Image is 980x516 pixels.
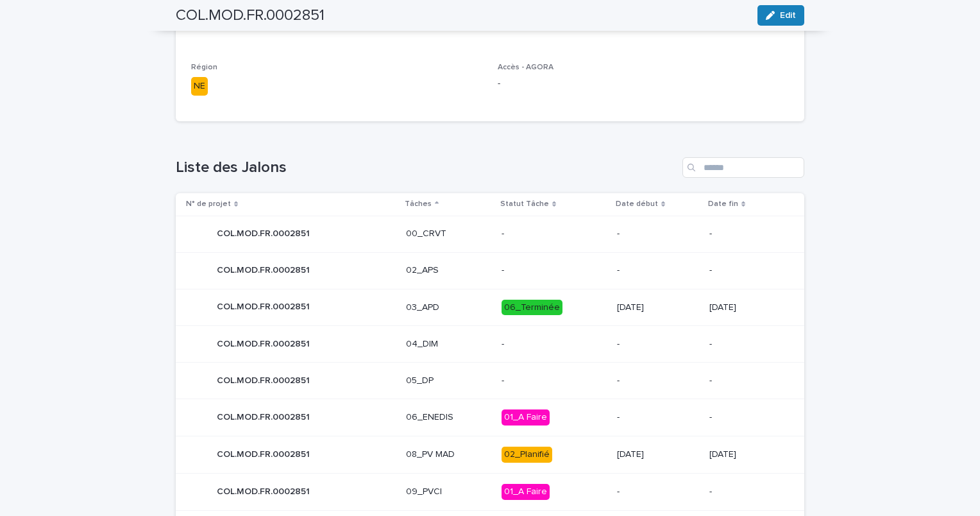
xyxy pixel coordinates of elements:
[708,197,738,211] p: Date fin
[176,159,677,177] h1: Liste des Jalons
[502,375,607,386] p: -
[217,262,312,276] p: COL.MOD.FR.0002851
[176,326,804,363] tr: COL.MOD.FR.0002851COL.MOD.FR.0002851 04_DIM---
[217,373,312,386] p: COL.MOD.FR.0002851
[191,64,217,71] span: Région
[709,449,784,460] p: [DATE]
[406,265,491,276] p: 02_APS
[500,197,549,211] p: Statut Tâche
[502,265,607,276] p: -
[617,449,699,460] p: [DATE]
[176,6,325,25] h2: COL.MOD.FR.0002851
[502,447,552,463] div: 02_Planifié
[709,486,784,497] p: -
[176,473,804,510] tr: COL.MOD.FR.0002851COL.MOD.FR.0002851 09_PVCI01_A Faire--
[682,157,804,178] input: Search
[217,409,312,423] p: COL.MOD.FR.0002851
[406,449,491,460] p: 08_PV MAD
[176,363,804,399] tr: COL.MOD.FR.0002851COL.MOD.FR.0002851 05_DP---
[176,289,804,326] tr: COL.MOD.FR.0002851COL.MOD.FR.0002851 03_APD06_Terminée[DATE][DATE]
[217,484,312,497] p: COL.MOD.FR.0002851
[176,399,804,436] tr: COL.MOD.FR.0002851COL.MOD.FR.0002851 06_ENEDIS01_A Faire--
[617,375,699,386] p: -
[757,5,804,26] button: Edit
[502,484,550,500] div: 01_A Faire
[191,77,208,96] div: NE
[406,339,491,350] p: 04_DIM
[186,197,231,211] p: N° de projet
[617,339,699,350] p: -
[709,265,784,276] p: -
[217,336,312,350] p: COL.MOD.FR.0002851
[502,300,562,316] div: 06_Terminée
[176,216,804,252] tr: COL.MOD.FR.0002851COL.MOD.FR.0002851 00_CRVT---
[406,228,491,239] p: 00_CRVT
[217,299,312,313] p: COL.MOD.FR.0002851
[709,339,784,350] p: -
[498,77,789,90] p: -
[502,409,550,426] div: 01_A Faire
[217,226,312,239] p: COL.MOD.FR.0002851
[176,436,804,474] tr: COL.MOD.FR.0002851COL.MOD.FR.0002851 08_PV MAD02_Planifié[DATE][DATE]
[617,412,699,423] p: -
[709,228,784,239] p: -
[709,412,784,423] p: -
[406,375,491,386] p: 05_DP
[617,265,699,276] p: -
[780,11,796,20] span: Edit
[709,375,784,386] p: -
[502,228,607,239] p: -
[617,228,699,239] p: -
[406,412,491,423] p: 06_ENEDIS
[405,197,432,211] p: Tâches
[176,252,804,289] tr: COL.MOD.FR.0002851COL.MOD.FR.0002851 02_APS---
[406,486,491,497] p: 09_PVCI
[617,486,699,497] p: -
[502,339,607,350] p: -
[709,302,784,313] p: [DATE]
[616,197,658,211] p: Date début
[498,64,553,71] span: Accès - AGORA
[617,302,699,313] p: [DATE]
[406,302,491,313] p: 03_APD
[217,447,312,460] p: COL.MOD.FR.0002851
